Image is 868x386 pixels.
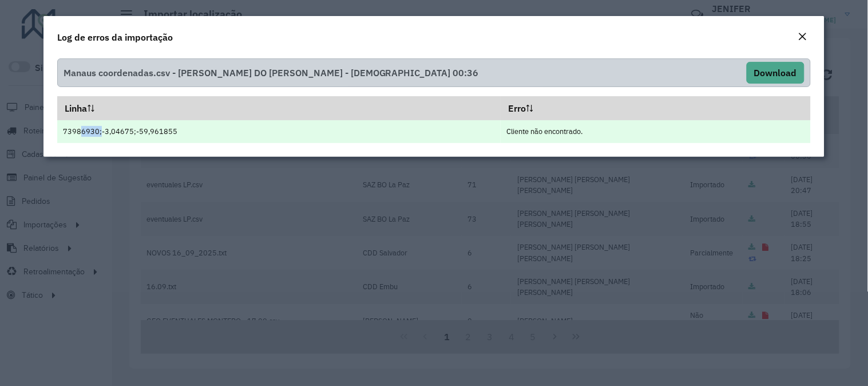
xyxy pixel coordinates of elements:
td: 73986930;-3,04675;-59,961855 [57,120,501,143]
td: Cliente não encontrado. [501,120,811,143]
button: Download [747,62,804,84]
button: Close [795,30,811,45]
th: Linha [57,96,501,120]
h4: Log de erros da importação [57,30,173,44]
th: Erro [501,96,811,120]
span: Manaus coordenadas.csv - [PERSON_NAME] DO [PERSON_NAME] - [DEMOGRAPHIC_DATA] 00:36 [64,62,479,84]
em: Fechar [798,32,807,41]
